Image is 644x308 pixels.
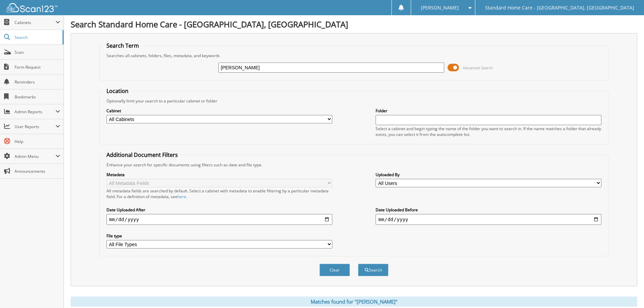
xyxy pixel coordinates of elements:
[71,19,637,30] h1: Search Standard Home Care - [GEOGRAPHIC_DATA], [GEOGRAPHIC_DATA]
[106,188,332,199] div: All metadata fields are searched by default. Select a cabinet with metadata to enable filtering b...
[71,297,637,307] div: Matches found for "[PERSON_NAME]"
[106,233,332,239] label: File type
[376,214,601,225] input: end
[103,42,142,49] legend: Search Term
[15,139,60,144] span: Help
[15,94,60,100] span: Bookmarks
[15,64,60,70] span: Form Request
[15,153,55,159] span: Admin Menu
[376,126,601,137] div: Select a cabinet and begin typing the name of the folder you want to search in. If the name match...
[177,194,186,199] a: here
[106,108,332,114] label: Cabinet
[15,34,59,40] span: Search
[319,264,350,276] button: Clear
[103,151,181,159] legend: Additional Document Filters
[376,207,601,213] label: Date Uploaded Before
[103,162,605,168] div: Enhance your search for specific documents using filters such as date and file type.
[106,214,332,225] input: start
[15,124,55,129] span: User Reports
[15,20,55,25] span: Cabinets
[376,108,601,114] label: Folder
[7,3,57,12] img: scan123-logo-white.svg
[358,264,388,276] button: Search
[15,79,60,85] span: Reminders
[15,49,60,55] span: Scan
[103,53,605,58] div: Searches all cabinets, folders, files, metadata, and keywords
[376,172,601,177] label: Uploaded By
[103,87,132,95] legend: Location
[106,207,332,213] label: Date Uploaded After
[485,6,634,10] span: Standard Home Care - [GEOGRAPHIC_DATA], [GEOGRAPHIC_DATA]
[15,109,55,115] span: Admin Reports
[106,172,332,177] label: Metadata
[421,6,459,10] span: [PERSON_NAME]
[463,65,493,70] span: Advanced Search
[15,168,60,174] span: Announcements
[103,98,605,104] div: Optionally limit your search to a particular cabinet or folder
